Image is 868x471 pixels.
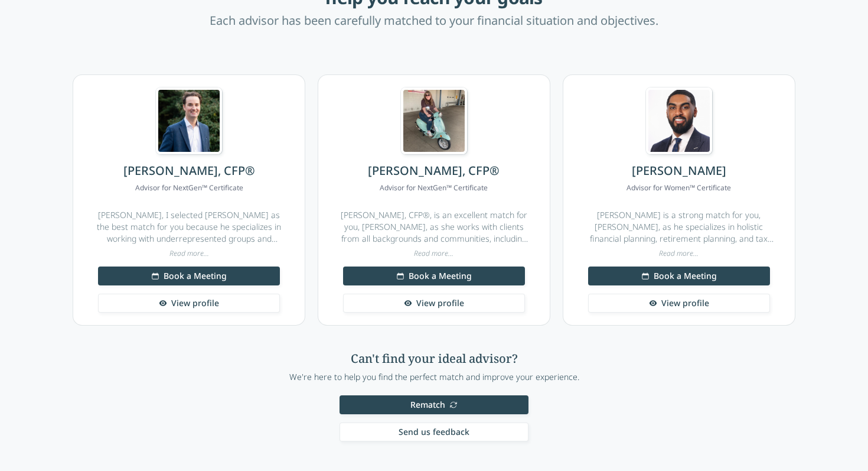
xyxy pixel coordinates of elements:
[409,270,472,282] span: Book a Meeting
[322,249,546,258] div: Read more...
[567,249,791,258] div: Read more...
[86,163,292,179] h3: [PERSON_NAME], CFP®
[340,423,528,441] button: Send us feedback
[73,12,795,29] p: Each advisor has been carefully matched to your financial situation and objectives.
[585,209,774,245] div: [PERSON_NAME] is a strong match for you, [PERSON_NAME], as he specializes in holistic financial p...
[410,399,445,411] span: Rematch
[289,371,579,383] p: We're here to help you find the perfect match and improve your experience.
[86,183,292,193] dd: Advisor for NextGen™ Certificate
[416,297,464,309] span: View profile
[98,294,279,313] a: View profile
[77,249,301,258] div: Read more...
[576,163,782,179] h3: [PERSON_NAME]
[343,294,524,313] a: View profile
[343,267,524,285] button: Book a Meeting
[98,267,279,285] button: Book a Meeting
[171,297,219,309] span: View profile
[654,270,717,282] span: Book a Meeting
[340,395,528,414] button: Rematch
[588,267,769,285] button: Book a Meeting
[351,350,518,367] h2: Can't find your ideal advisor?
[588,294,769,313] a: View profile
[94,209,283,245] div: [PERSON_NAME], I selected [PERSON_NAME] as the best match for you because he specializes in worki...
[576,183,782,193] dd: Advisor for Women™ Certificate
[331,163,537,179] h3: [PERSON_NAME], CFP®
[340,209,528,245] div: [PERSON_NAME], CFP®, is an excellent match for you, [PERSON_NAME], as she works with clients from...
[164,270,227,282] span: Book a Meeting
[331,183,537,193] dd: Advisor for NextGen™ Certificate
[661,297,709,309] span: View profile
